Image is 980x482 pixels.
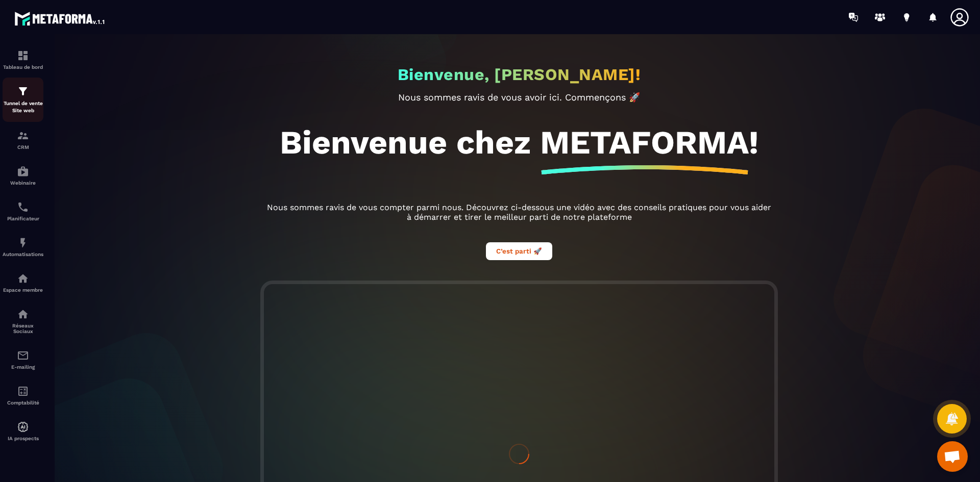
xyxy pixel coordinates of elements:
img: automations [17,421,29,433]
a: schedulerschedulerPlanificateur [3,193,43,229]
a: automationsautomationsEspace membre [3,265,43,300]
a: emailemailE-mailing [3,342,43,377]
img: scheduler [17,201,29,213]
div: Ouvrir le chat [937,441,968,472]
p: E-mailing [3,364,43,370]
img: social-network [17,308,29,320]
img: formation [17,49,29,62]
img: email [17,349,29,362]
h2: Bienvenue, [PERSON_NAME]! [398,65,641,84]
a: formationformationTunnel de vente Site web [3,78,43,122]
img: automations [17,272,29,285]
p: Webinaire [3,180,43,186]
img: accountant [17,385,29,397]
a: formationformationCRM [3,122,43,158]
a: automationsautomationsAutomatisations [3,229,43,265]
p: Réseaux Sociaux [3,323,43,334]
img: formation [17,130,29,142]
p: IA prospects [3,436,43,441]
p: Espace membre [3,287,43,293]
img: automations [17,237,29,249]
img: formation [17,85,29,97]
p: Planificateur [3,216,43,221]
a: C’est parti 🚀 [486,246,552,256]
p: Tableau de bord [3,64,43,70]
p: Comptabilité [3,400,43,405]
a: automationsautomationsWebinaire [3,158,43,193]
a: accountantaccountantComptabilité [3,377,43,413]
h1: Bienvenue chez METAFORMA! [280,123,758,162]
img: logo [14,9,106,28]
p: Nous sommes ravis de vous compter parmi nous. Découvrez ci-dessous une vidéo avec des conseils pr... [264,202,774,222]
p: Tunnel de vente Site web [3,100,43,114]
button: C’est parti 🚀 [486,242,552,260]
a: social-networksocial-networkRéseaux Sociaux [3,300,43,342]
a: formationformationTableau de bord [3,42,43,78]
p: Automatisations [3,251,43,257]
img: automations [17,165,29,177]
p: Nous sommes ravis de vous avoir ici. Commençons 🚀 [264,92,774,103]
p: CRM [3,144,43,150]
